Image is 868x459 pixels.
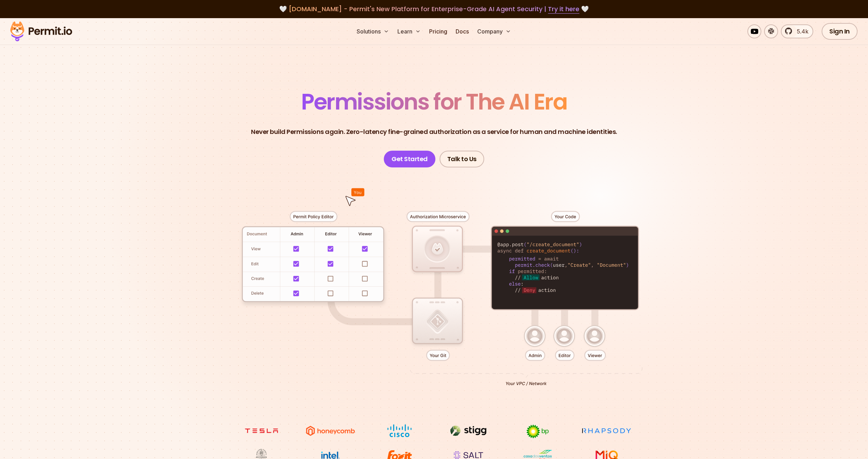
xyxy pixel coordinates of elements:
a: Talk to Us [440,151,484,167]
button: Learn [395,24,424,38]
img: bp [511,424,564,439]
span: 5.4k [793,27,808,36]
img: Cisco [373,424,426,437]
div: 🤍 🤍 [17,4,851,14]
button: Company [474,24,514,38]
a: 5.4k [781,24,813,38]
a: Docs [453,24,472,38]
p: Never build Permissions again. Zero-latency fine-grained authorization as a service for human and... [251,127,617,137]
button: Solutions [354,24,392,38]
a: Pricing [426,24,450,38]
a: Get Started [384,151,435,167]
img: Honeycomb [304,424,357,437]
a: Sign In [822,23,858,40]
span: Permissions for The AI Era [301,86,567,117]
span: [DOMAIN_NAME] - Permit's New Platform for Enterprise-Grade AI Agent Security | [289,5,579,13]
img: Permit logo [7,20,75,43]
img: Rhapsody Health [580,424,633,437]
a: Try it here [548,5,579,14]
img: Stigg [442,424,495,437]
img: tesla [235,424,288,437]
